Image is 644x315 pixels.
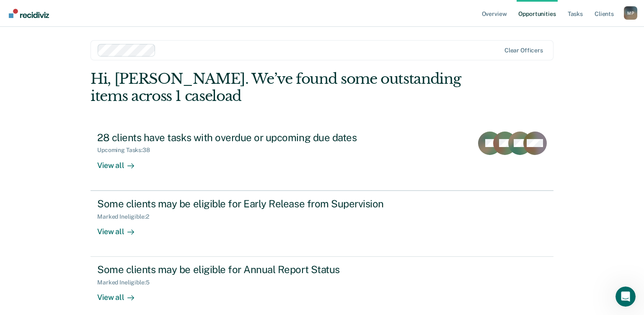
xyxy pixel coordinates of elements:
[616,287,636,307] iframe: Intercom live chat
[97,198,391,210] div: Some clients may be eligible for Early Release from Supervision
[624,6,637,20] button: Profile dropdown button
[97,263,391,276] div: Some clients may be eligible for Annual Report Status
[97,220,144,236] div: View all
[84,238,168,271] button: Messages
[9,9,49,18] img: Recidiviz
[82,13,99,30] img: Profile image for Rajan
[111,259,140,265] span: Messages
[8,113,159,136] div: Send us a message
[97,279,156,286] div: Marked Ineligible : 5
[97,154,144,170] div: View all
[97,213,155,220] div: Marked Ineligible : 2
[504,47,543,54] div: Clear officers
[91,70,461,105] div: Hi, [PERSON_NAME]. We’ve found some outstanding items across 1 caseload
[17,88,151,102] p: How can we help?
[97,132,391,144] div: 28 clients have tasks with overdue or upcoming due dates
[114,13,131,30] div: Profile image for Krysty
[91,125,553,191] a: 28 clients have tasks with overdue or upcoming due datesUpcoming Tasks:38View all
[98,13,115,30] img: Profile image for Kim
[97,286,144,302] div: View all
[144,13,159,28] div: Close
[17,120,140,129] div: Send us a message
[17,59,151,88] p: Hi [PERSON_NAME] 👋
[17,16,63,29] img: logo
[624,6,637,20] div: M P
[32,259,51,265] span: Home
[97,147,157,154] div: Upcoming Tasks : 38
[91,191,553,257] a: Some clients may be eligible for Early Release from SupervisionMarked Ineligible:2View all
